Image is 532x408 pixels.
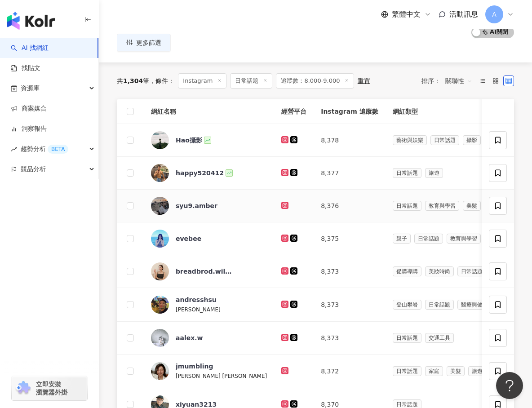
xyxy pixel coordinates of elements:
div: jmumbling [176,362,213,371]
div: syu9.amber [176,201,217,210]
a: 商案媒合 [11,104,47,113]
th: Instagram 追蹤數 [314,99,385,124]
span: 攝影 [463,135,481,145]
span: 親子 [393,234,411,244]
div: evebee [176,234,201,243]
span: 美髮 [447,366,465,376]
img: KOL Avatar [151,230,169,248]
a: KOL Avatarbreadbrod.wilder [151,262,267,280]
span: 促購導購 [393,266,421,276]
span: 關聯性 [445,74,472,88]
td: 8,373 [314,288,385,322]
iframe: Help Scout Beacon - Open [496,372,523,399]
td: 8,376 [314,190,385,222]
a: KOL Avataraalex.w [151,329,267,347]
span: 登山攀岩 [393,300,421,310]
div: 重置 [358,77,370,84]
span: 日常話題 [393,168,421,178]
img: KOL Avatar [151,262,169,280]
img: KOL Avatar [151,197,169,215]
span: 日常話題 [393,201,421,211]
span: 教育與學習 [447,234,481,244]
td: 8,377 [314,157,385,190]
span: 旅遊 [425,168,443,178]
button: 更多篩選 [117,34,171,52]
span: 條件 ： [149,77,174,84]
span: 醫療與健康 [457,300,492,310]
span: 活動訊息 [449,10,478,18]
span: 旅遊 [468,366,486,376]
span: 趨勢分析 [21,139,68,159]
th: 經營平台 [274,99,314,124]
span: 藝術與娛樂 [393,135,427,145]
span: 日常話題 [425,300,454,310]
span: 日常話題 [457,266,486,276]
img: KOL Avatar [151,131,169,149]
td: 8,373 [314,255,385,288]
div: happy520412 [176,169,224,177]
a: KOL Avatarsyu9.amber [151,197,267,215]
a: searchAI 找網紅 [11,44,49,53]
div: aalex.w [176,333,203,342]
td: 8,378 [314,124,385,157]
span: 競品分析 [21,159,46,179]
span: A [492,9,497,19]
span: 日常話題 [393,333,421,343]
span: Instagram [178,73,226,89]
span: 教育與學習 [425,201,459,211]
div: 排序： [421,74,477,88]
a: 洞察報告 [11,124,47,133]
span: [PERSON_NAME] [176,306,221,313]
span: 日常話題 [430,135,459,145]
span: 美髮 [463,201,481,211]
a: KOL Avatarhappy520412 [151,164,267,182]
span: 交通工具 [425,333,454,343]
span: rise [11,146,17,152]
a: KOL Avatarandresshsu[PERSON_NAME] [151,295,267,314]
div: BETA [48,145,68,154]
a: KOL Avatarevebee [151,230,267,248]
img: logo [7,12,55,30]
a: KOL AvatarHao攝影 [151,131,267,149]
td: 8,373 [314,322,385,355]
span: [PERSON_NAME] [PERSON_NAME] [176,373,267,379]
span: 更多篩選 [136,39,161,46]
div: Hao攝影 [176,136,202,145]
a: 找貼文 [11,64,40,73]
div: andresshsu [176,295,217,304]
a: chrome extension立即安裝 瀏覽器外掛 [12,376,87,400]
img: KOL Avatar [151,296,169,314]
span: 日常話題 [393,366,421,376]
a: KOL Avatarjmumbling[PERSON_NAME] [PERSON_NAME] [151,362,267,381]
img: KOL Avatar [151,362,169,380]
span: 立即安裝 瀏覽器外掛 [36,380,67,396]
img: KOL Avatar [151,329,169,347]
td: 8,375 [314,222,385,255]
div: 共 筆 [117,77,149,84]
div: breadbrod.wilder [176,267,234,276]
span: 追蹤數：8,000-9,000 [276,73,354,89]
td: 8,372 [314,355,385,388]
span: 家庭 [425,366,443,376]
span: 日常話題 [230,73,272,89]
span: 繁體中文 [392,9,421,19]
img: KOL Avatar [151,164,169,182]
span: 日常話題 [414,234,443,244]
span: 資源庫 [21,78,40,98]
span: 美妝時尚 [425,266,454,276]
th: 網紅名稱 [144,99,274,124]
span: 1,304 [123,77,143,84]
img: chrome extension [14,381,32,395]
